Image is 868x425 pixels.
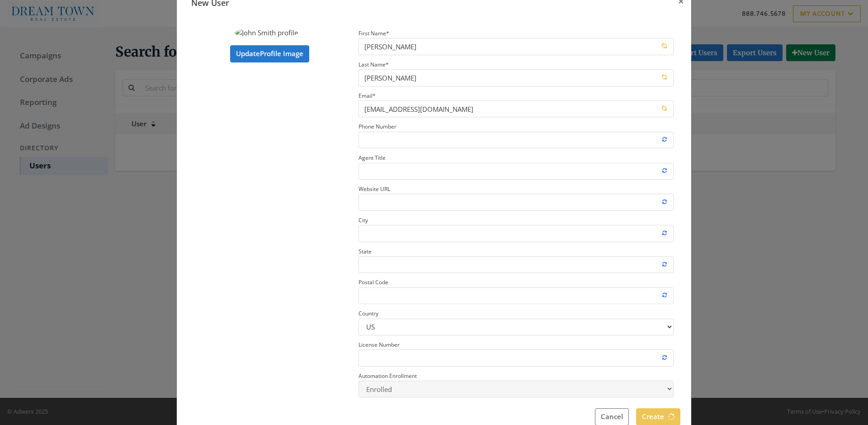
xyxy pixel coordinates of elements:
[230,45,309,62] label: Update Profile Image
[359,381,674,397] select: Automation Enrollment
[359,132,674,148] input: Phone Number
[359,38,674,55] input: First Name*
[359,61,389,68] small: Last Name *
[359,69,674,86] input: Last Name*
[359,341,400,349] small: License Number
[359,248,372,255] small: State
[359,185,390,193] small: Website URL
[359,163,674,180] input: Agent Title
[636,408,680,425] button: Create
[359,278,388,286] small: Postal Code
[359,349,674,366] input: License Number
[359,194,674,210] input: Website URL
[359,319,674,335] select: Country
[359,100,674,117] input: Email*
[359,256,674,273] input: State
[359,225,674,242] input: City
[359,29,389,37] small: First Name *
[359,310,378,317] small: Country
[359,92,376,100] small: Email *
[359,287,674,304] input: Postal Code
[359,216,368,224] small: City
[359,154,386,162] small: Agent Title
[359,123,396,130] small: Phone Number
[235,28,298,38] img: John Smith profile
[595,408,629,425] button: Cancel
[359,372,417,380] small: Automation Enrollment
